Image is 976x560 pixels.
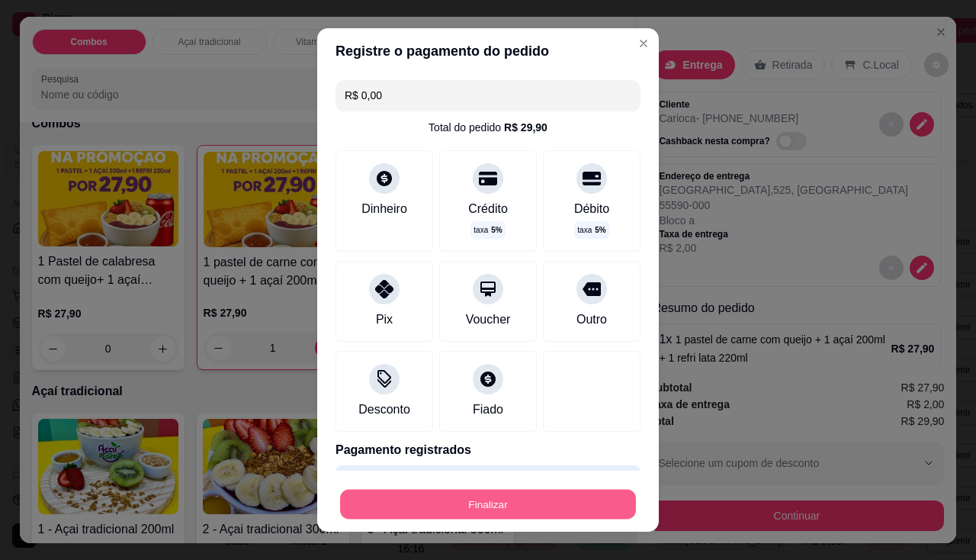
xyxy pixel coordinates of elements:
[429,120,547,135] div: Total do pedido
[504,120,547,135] div: R$ 29,90
[595,224,605,236] span: 5 %
[491,224,502,236] span: 5 %
[474,224,502,236] p: taxa
[473,401,503,419] div: Fiado
[335,441,640,459] p: Pagamento registrados
[468,200,508,218] div: Crédito
[340,490,636,520] button: Finalizar
[345,80,631,111] input: Ex.: hambúrguer de cordeiro
[574,200,609,218] div: Débito
[376,311,393,329] div: Pix
[317,28,659,74] header: Registre o pagamento do pedido
[576,311,607,329] div: Outro
[466,311,511,329] div: Voucher
[358,401,410,419] div: Desconto
[577,224,605,236] p: taxa
[631,31,656,56] button: Close
[361,200,407,218] div: Dinheiro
